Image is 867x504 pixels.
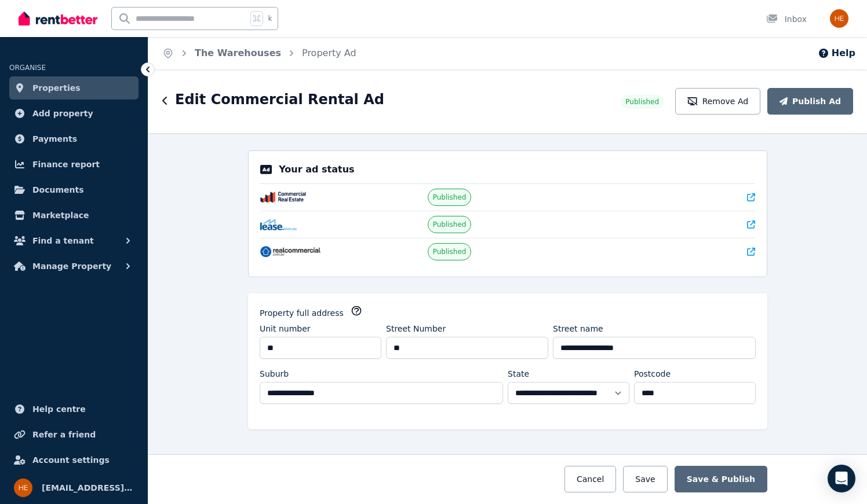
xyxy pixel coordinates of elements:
[9,423,139,446] a: Refer a friend
[32,106,93,120] span: Add property
[433,220,467,229] span: Published
[32,183,84,197] span: Documents
[766,13,807,25] div: Inbox
[302,47,356,58] a: Property Ad
[625,97,659,106] span: Published
[260,246,320,257] img: RealCommercial.com.au
[9,153,139,176] a: Finance report
[9,204,139,227] a: Marketplace
[9,64,46,72] span: ORGANISE
[32,259,111,273] span: Manage Property
[148,37,370,69] nav: Breadcrumb
[553,323,603,334] label: Street name
[830,9,848,28] img: hello@cornerstonestores.com
[14,479,32,497] img: hello@cornerstonestores.com
[19,10,97,27] img: RentBetter
[260,307,344,319] label: Property full address
[9,255,139,278] button: Manage Property
[42,481,134,495] span: [EMAIL_ADDRESS][DOMAIN_NAME]
[279,163,354,176] p: Your ad status
[32,428,96,442] span: Refer a friend
[9,127,139,150] a: Payments
[564,466,616,492] button: Cancel
[32,157,100,171] span: Finance report
[32,402,86,416] span: Help centre
[675,88,760,115] button: Remove Ad
[260,368,289,380] label: Suburb
[9,102,139,125] a: Add property
[508,368,529,380] label: State
[9,76,139,100] a: Properties
[195,47,281,58] a: The Warehouses
[675,466,767,492] button: Save & Publish
[32,81,81,95] span: Properties
[634,368,671,380] label: Postcode
[32,234,94,248] span: Find a tenant
[32,132,77,146] span: Payments
[623,466,667,492] button: Save
[9,178,139,201] a: Documents
[9,398,139,421] a: Help centre
[32,208,89,222] span: Marketplace
[32,453,110,467] span: Account settings
[175,90,384,109] h1: Edit Commercial Rental Ad
[433,247,467,256] span: Published
[268,14,272,23] span: k
[386,323,446,334] label: Street Number
[260,323,311,334] label: Unit number
[433,193,467,202] span: Published
[767,88,853,115] button: Publish Ad
[9,448,139,472] a: Account settings
[818,46,855,60] button: Help
[260,192,306,203] img: CommercialRealEstate.com.au
[9,229,139,252] button: Find a tenant
[260,219,297,230] img: Lease.com.au
[828,465,855,492] div: Open Intercom Messenger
